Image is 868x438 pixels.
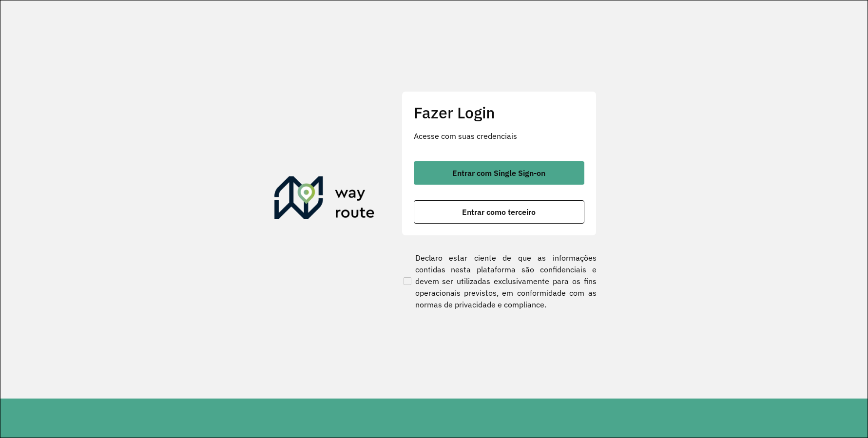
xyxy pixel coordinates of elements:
[414,161,584,185] button: button
[414,200,584,224] button: button
[402,252,597,310] label: Declaro estar ciente de que as informações contidas nesta plataforma são confidenciais e devem se...
[414,103,584,122] h2: Fazer Login
[462,208,536,216] span: Entrar como terceiro
[452,169,545,177] span: Entrar com Single Sign-on
[414,130,584,142] p: Acesse com suas credenciais
[274,176,375,223] img: Roteirizador AmbevTech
